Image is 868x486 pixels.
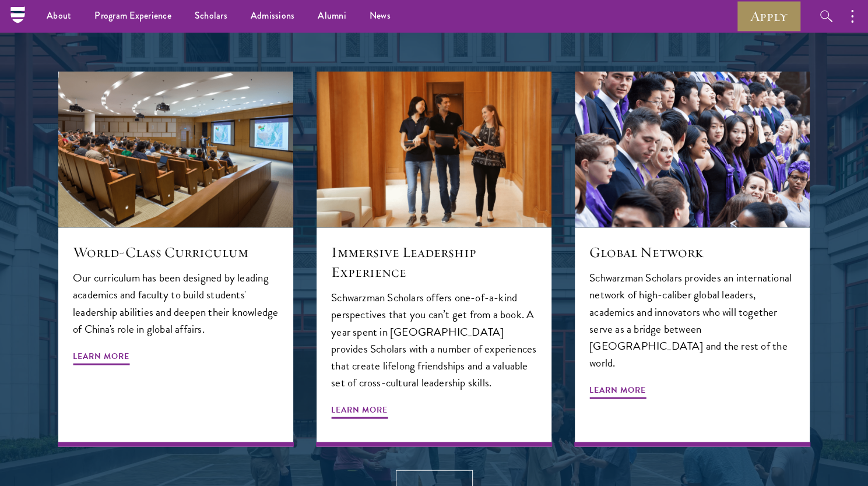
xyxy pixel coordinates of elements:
h5: Global Network [589,242,795,262]
p: Schwarzman Scholars provides an international network of high-caliber global leaders, academics a... [589,269,795,370]
span: Learn More [331,402,388,420]
p: Our curriculum has been designed by leading academics and faculty to build students' leadership a... [73,269,279,336]
h5: Immersive Leadership Experience [331,242,537,281]
a: Global Network Schwarzman Scholars provides an international network of high-caliber global leade... [575,71,810,446]
a: World-Class Curriculum Our curriculum has been designed by leading academics and faculty to build... [58,71,293,446]
a: Immersive Leadership Experience Schwarzman Scholars offers one-of-a-kind perspectives that you ca... [317,71,551,446]
h5: World-Class Curriculum [73,242,279,262]
p: Schwarzman Scholars offers one-of-a-kind perspectives that you can’t get from a book. A year spen... [331,288,537,390]
span: Learn More [589,382,646,400]
span: Learn More [73,348,129,367]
